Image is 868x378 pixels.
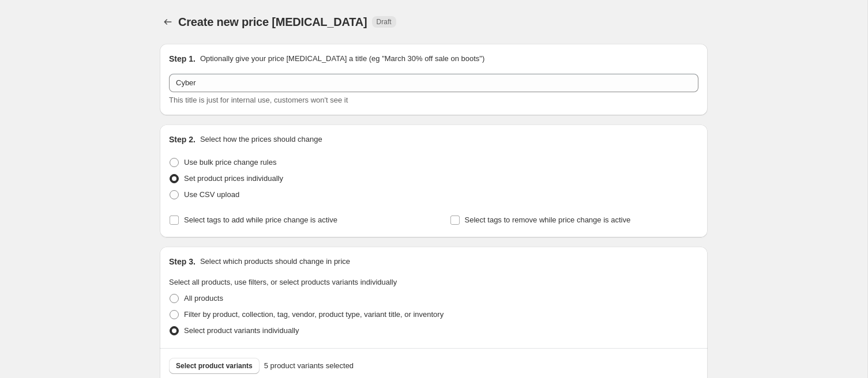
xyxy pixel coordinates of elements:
p: Select how the prices should change [200,134,322,145]
span: All products [184,294,223,303]
span: Set product prices individually [184,174,283,183]
span: Create new price [MEDICAL_DATA] [178,16,367,28]
span: Select product variants [176,361,253,371]
h2: Step 1. [169,53,196,65]
span: Select tags to add while price change is active [184,216,337,224]
span: This title is just for internal use, customers won't see it [169,96,348,104]
span: Draft [377,17,392,27]
span: Use bulk price change rules [184,158,276,167]
span: 5 product variants selected [264,360,354,372]
h2: Step 2. [169,134,196,145]
button: Select product variants [169,358,260,374]
span: Select tags to remove while price change is active [465,216,631,224]
h2: Step 3. [169,256,196,267]
input: 30% off holiday sale [169,74,698,92]
span: Select product variants individually [184,326,299,335]
button: Price change jobs [160,14,176,30]
span: Use CSV upload [184,190,239,199]
p: Optionally give your price [MEDICAL_DATA] a title (eg "March 30% off sale on boots") [200,53,484,65]
span: Filter by product, collection, tag, vendor, product type, variant title, or inventory [184,310,444,319]
p: Select which products should change in price [200,256,350,267]
span: Select all products, use filters, or select products variants individually [169,278,397,286]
